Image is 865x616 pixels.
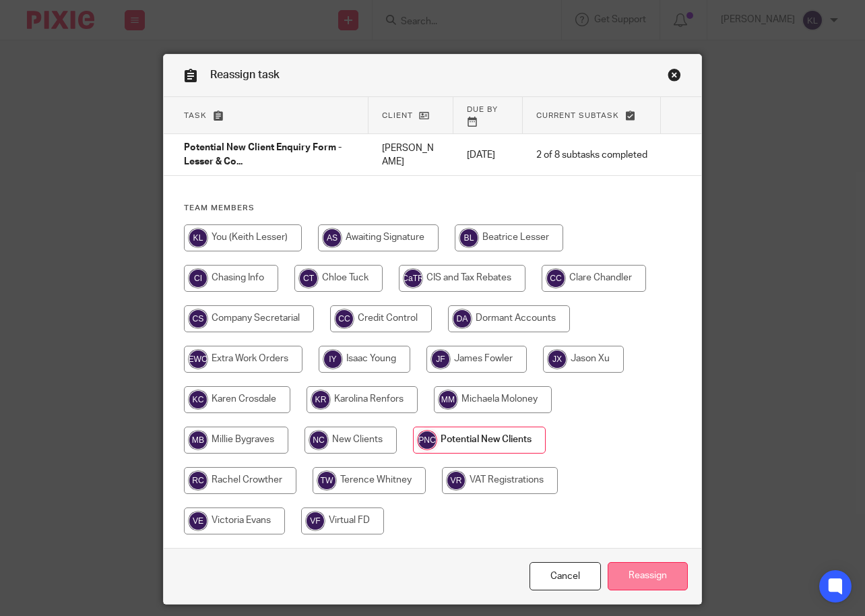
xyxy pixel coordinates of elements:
[467,148,509,162] p: [DATE]
[668,68,681,86] a: Close this dialog window
[184,144,342,167] span: Potential New Client Enquiry Form - Lesser & Co...
[467,106,498,113] span: Due by
[536,112,619,119] span: Current subtask
[184,112,207,119] span: Task
[530,562,601,591] a: Close this dialog window
[608,562,688,591] input: Reassign
[382,112,413,119] span: Client
[184,203,681,214] h4: Team members
[382,142,440,169] p: [PERSON_NAME]
[210,69,280,80] span: Reassign task
[523,134,661,176] td: 2 of 8 subtasks completed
